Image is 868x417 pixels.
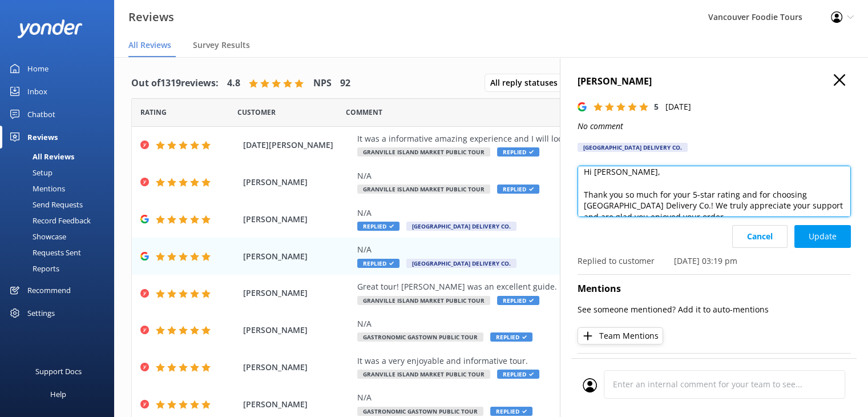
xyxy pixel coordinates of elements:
a: Setup [7,165,114,181]
div: It was a informative amazing experience and I will look forward to the next foodie tour opportunity [357,133,773,145]
a: Requests Sent [7,244,114,260]
div: N/A [357,207,773,219]
span: Question [346,107,382,118]
div: Help [50,383,66,406]
div: Send Requests [7,197,83,212]
div: Setup [7,165,53,181]
span: Replied [490,332,532,342]
div: Inbox [27,80,47,103]
h4: 4.8 [227,76,240,91]
span: [PERSON_NAME] [243,324,352,336]
p: See someone mentioned? Add it to auto-mentions [578,303,851,316]
h4: Mentions [578,282,851,296]
span: Replied [357,259,399,268]
div: It was a very enjoyable and informative tour. [357,355,773,367]
a: All Reviews [7,149,114,165]
i: No comment [578,121,623,131]
span: All Reviews [128,39,171,51]
span: [PERSON_NAME] [243,176,352,189]
span: Survey Results [193,39,250,51]
div: Settings [27,302,55,324]
span: Date [237,107,276,118]
span: All reply statuses [490,77,564,89]
span: [PERSON_NAME] [243,361,352,374]
span: Granville Island Market Public Tour [357,296,490,305]
h4: Out of 1319 reviews: [131,76,219,91]
span: Granville Island Market Public Tour [357,370,490,379]
span: Gastronomic Gastown Public Tour [357,407,483,416]
div: Record Feedback [7,212,91,228]
span: Date [140,107,167,118]
div: N/A [357,243,773,256]
button: Team Mentions [578,327,663,344]
span: [GEOGRAPHIC_DATA] Delivery Co. [406,222,516,231]
h3: Reviews [128,8,174,26]
span: Replied [497,370,539,379]
button: Update [794,225,851,248]
a: Send Requests [7,197,114,212]
span: [PERSON_NAME] [243,213,352,226]
p: [DATE] 03:19 pm [674,255,737,267]
span: Replied [497,147,539,157]
div: Great tour! [PERSON_NAME] was an excellent guide. [357,280,773,293]
p: [DATE] [665,101,691,113]
span: 5 [654,101,659,112]
span: [PERSON_NAME] [243,398,352,411]
button: Close [834,74,845,87]
h4: NPS [313,76,332,91]
span: [DATE][PERSON_NAME] [243,139,352,151]
div: Home [27,57,49,80]
span: [PERSON_NAME] [243,250,352,263]
img: user_profile.svg [583,378,597,392]
span: Replied [497,296,539,305]
h4: 92 [340,76,350,91]
div: Reviews [27,126,58,149]
a: Showcase [7,228,114,244]
div: N/A [357,391,773,404]
div: Showcase [7,228,66,244]
div: [GEOGRAPHIC_DATA] Delivery Co. [578,143,688,152]
h4: [PERSON_NAME] [578,74,851,89]
a: Reports [7,260,114,276]
textarea: Hi [PERSON_NAME], Thank you so much for your 5-star rating and for choosing [GEOGRAPHIC_DATA] Del... [578,166,851,217]
div: Chatbot [27,103,55,126]
div: Mentions [7,181,65,197]
span: Granville Island Market Public Tour [357,147,490,157]
a: Record Feedback [7,212,114,228]
div: All Reviews [7,149,74,165]
button: Cancel [732,225,788,248]
div: Recommend [27,279,71,302]
div: Support Docs [35,360,82,383]
span: Gastronomic Gastown Public Tour [357,332,483,342]
div: N/A [357,170,773,182]
span: Replied [497,185,539,194]
div: N/A [357,318,773,330]
img: yonder-white-logo.png [17,19,83,38]
span: Replied [490,407,532,416]
a: Mentions [7,181,114,197]
span: [PERSON_NAME] [243,287,352,299]
span: Replied [357,222,399,231]
span: [GEOGRAPHIC_DATA] Delivery Co. [406,259,516,268]
p: Replied to customer [578,255,655,267]
div: Requests Sent [7,244,81,260]
div: Reports [7,260,59,276]
span: Granville Island Market Public Tour [357,185,490,194]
